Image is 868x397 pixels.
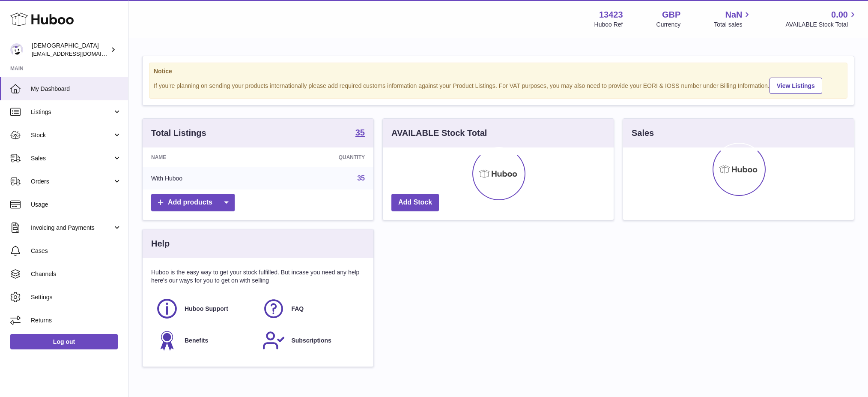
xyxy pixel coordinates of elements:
[151,194,235,211] a: Add products
[185,305,228,313] span: Huboo Support
[785,9,858,29] a: 0.00 AVAILABLE Stock Total
[155,329,254,352] a: Benefits
[31,154,113,162] span: Sales
[264,147,373,167] th: Quantity
[355,128,365,137] strong: 35
[154,67,843,75] strong: Notice
[725,9,742,21] span: NaN
[31,201,122,209] span: Usage
[831,9,848,21] span: 0.00
[357,174,365,182] a: 35
[594,21,623,29] div: Huboo Ref
[262,329,360,352] a: Subscriptions
[391,194,439,211] a: Add Stock
[785,21,858,29] span: AVAILABLE Stock Total
[291,305,304,313] span: FAQ
[31,177,113,186] span: Orders
[31,293,122,301] span: Settings
[32,50,126,57] span: [EMAIL_ADDRESS][DOMAIN_NAME]
[31,270,122,278] span: Channels
[10,334,118,349] a: Log out
[31,247,122,255] span: Cases
[662,9,680,21] strong: GBP
[31,131,113,139] span: Stock
[714,9,752,29] a: NaN Total sales
[632,127,654,139] h3: Sales
[31,108,113,116] span: Listings
[143,167,264,189] td: With Huboo
[155,297,254,320] a: Huboo Support
[151,127,206,139] h3: Total Listings
[262,297,360,320] a: FAQ
[714,21,752,29] span: Total sales
[291,337,331,345] span: Subscriptions
[10,43,23,56] img: internalAdmin-13423@internal.huboo.com
[185,337,208,345] span: Benefits
[151,268,365,285] p: Huboo is the easy way to get your stock fulfilled. But incase you need any help here's our ways f...
[770,78,822,94] a: View Listings
[154,76,843,94] div: If you're planning on sending your products internationally please add required customs informati...
[599,9,623,21] strong: 13423
[31,224,113,232] span: Invoicing and Payments
[656,21,681,29] div: Currency
[151,238,170,250] h3: Help
[143,147,264,167] th: Name
[391,127,487,139] h3: AVAILABLE Stock Total
[31,85,122,93] span: My Dashboard
[31,316,122,325] span: Returns
[32,42,109,58] div: [DEMOGRAPHIC_DATA]
[355,128,365,138] a: 35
